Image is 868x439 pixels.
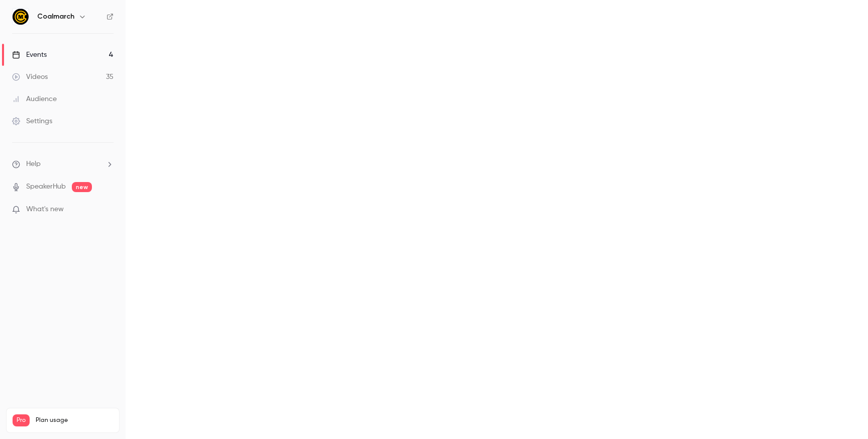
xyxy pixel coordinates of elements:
[101,205,114,214] iframe: Noticeable Trigger
[12,72,48,82] div: Videos
[26,182,66,192] a: SpeakerHub
[13,9,29,25] img: Coalmarch
[36,416,113,424] span: Plan usage
[37,12,74,22] h6: Coalmarch
[26,204,64,215] span: What's new
[12,116,52,126] div: Settings
[12,94,57,104] div: Audience
[12,50,47,60] div: Events
[13,414,30,426] span: Pro
[72,182,92,192] span: new
[12,159,114,169] li: help-dropdown-opener
[26,159,41,169] span: Help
